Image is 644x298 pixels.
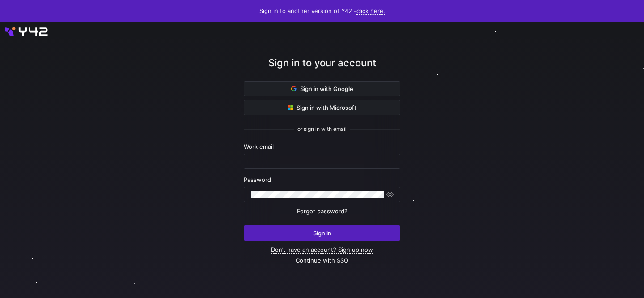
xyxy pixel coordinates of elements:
[244,100,400,115] button: Sign in with Microsoft
[297,207,347,215] a: Forgot password?
[244,143,274,150] span: Work email
[288,104,356,111] span: Sign in with Microsoft
[244,225,400,241] button: Sign in
[271,246,373,254] a: Don’t have an account? Sign up now
[244,176,271,183] span: Password
[313,229,331,237] span: Sign in
[356,7,385,15] a: click here.
[291,85,353,92] span: Sign in with Google
[296,257,348,264] a: Continue with SSO
[244,81,400,96] button: Sign in with Google
[244,56,400,81] div: Sign in to your account
[297,126,347,132] span: or sign in with email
